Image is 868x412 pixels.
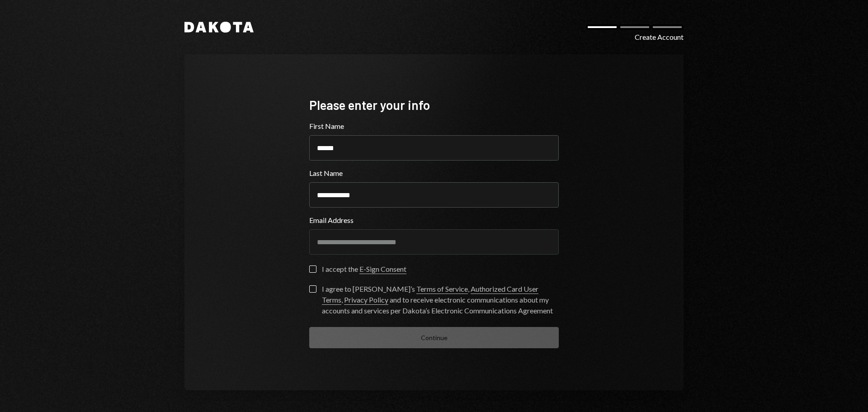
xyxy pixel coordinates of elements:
div: Create Account [635,32,684,43]
a: Privacy Policy [344,295,388,305]
button: I agree to [PERSON_NAME]’s Terms of Service, Authorized Card User Terms, Privacy Policy and to re... [309,285,316,293]
div: Please enter your info [309,96,559,114]
a: Authorized Card User Terms [322,284,538,305]
div: I accept the [322,264,406,275]
button: I accept the E-Sign Consent [309,265,316,273]
label: First Name [309,121,559,132]
label: Email Address [309,215,559,226]
a: E-Sign Consent [359,265,406,274]
div: I agree to [PERSON_NAME]’s , , and to receive electronic communications about my accounts and ser... [322,284,559,316]
a: Terms of Service [416,284,468,294]
label: Last Name [309,168,559,179]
